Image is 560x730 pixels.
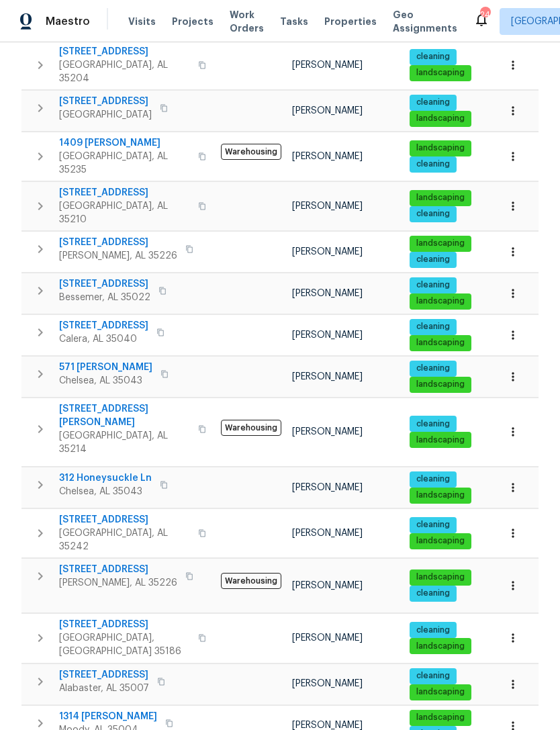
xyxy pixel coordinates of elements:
[292,247,363,257] span: [PERSON_NAME]
[59,136,190,150] span: 1409 [PERSON_NAME]
[59,58,190,85] span: [GEOGRAPHIC_DATA], AL 35204
[324,15,377,28] span: Properties
[292,289,363,298] span: [PERSON_NAME]
[411,295,470,307] span: landscaping
[411,572,470,583] span: landscaping
[292,330,363,340] span: [PERSON_NAME]
[411,208,455,220] span: cleaning
[280,17,308,26] span: Tasks
[292,679,363,688] span: [PERSON_NAME]
[411,321,455,332] span: cleaning
[59,682,149,695] span: Alabaster, AL 35007
[221,420,281,436] span: Warehousing
[411,192,470,203] span: landscaping
[292,721,363,730] span: [PERSON_NAME]
[411,519,455,531] span: cleaning
[59,402,190,429] span: [STREET_ADDRESS][PERSON_NAME]
[59,45,190,58] span: [STREET_ADDRESS]
[59,374,152,387] span: Chelsea, AL 35043
[292,633,363,643] span: [PERSON_NAME]
[292,106,363,116] span: [PERSON_NAME]
[59,186,190,199] span: [STREET_ADDRESS]
[59,95,152,108] span: [STREET_ADDRESS]
[59,319,148,332] span: [STREET_ADDRESS]
[292,201,363,211] span: [PERSON_NAME]
[59,631,190,658] span: [GEOGRAPHIC_DATA], [GEOGRAPHIC_DATA] 35186
[292,427,363,437] span: [PERSON_NAME]
[411,641,470,652] span: landscaping
[59,199,190,226] span: [GEOGRAPHIC_DATA], AL 35210
[411,113,470,124] span: landscaping
[411,535,470,547] span: landscaping
[411,625,455,636] span: cleaning
[411,686,470,698] span: landscaping
[128,15,156,28] span: Visits
[59,710,157,723] span: 1314 [PERSON_NAME]
[172,15,214,28] span: Projects
[59,429,190,456] span: [GEOGRAPHIC_DATA], AL 35214
[411,337,470,349] span: landscaping
[292,529,363,538] span: [PERSON_NAME]
[411,238,470,249] span: landscaping
[411,435,470,446] span: landscaping
[59,249,177,263] span: [PERSON_NAME], AL 35226
[411,279,455,291] span: cleaning
[59,485,152,498] span: Chelsea, AL 35043
[411,142,470,154] span: landscaping
[59,527,190,553] span: [GEOGRAPHIC_DATA], AL 35242
[59,563,177,576] span: [STREET_ADDRESS]
[59,471,152,485] span: 312 Honeysuckle Ln
[59,332,148,346] span: Calera, AL 35040
[411,67,470,79] span: landscaping
[59,361,152,374] span: 571 [PERSON_NAME]
[59,277,150,291] span: [STREET_ADDRESS]
[411,670,455,682] span: cleaning
[292,152,363,161] span: [PERSON_NAME]
[411,712,470,723] span: landscaping
[411,97,455,108] span: cleaning
[59,513,190,527] span: [STREET_ADDRESS]
[59,236,177,249] span: [STREET_ADDRESS]
[59,618,190,631] span: [STREET_ADDRESS]
[292,60,363,70] span: [PERSON_NAME]
[292,581,363,590] span: [PERSON_NAME]
[411,51,455,62] span: cleaning
[411,254,455,265] span: cleaning
[46,15,90,28] span: Maestro
[221,144,281,160] span: Warehousing
[230,8,264,35] span: Work Orders
[292,483,363,492] span: [PERSON_NAME]
[59,291,150,304] span: Bessemer, AL 35022
[411,588,455,599] span: cleaning
[411,363,455,374] span: cleaning
[480,8,489,21] div: 24
[411,379,470,390] span: landscaping
[59,108,152,122] span: [GEOGRAPHIC_DATA]
[411,490,470,501] span: landscaping
[59,150,190,177] span: [GEOGRAPHIC_DATA], AL 35235
[411,158,455,170] span: cleaning
[411,473,455,485] span: cleaning
[59,576,177,590] span: [PERSON_NAME], AL 35226
[292,372,363,381] span: [PERSON_NAME]
[393,8,457,35] span: Geo Assignments
[411,418,455,430] span: cleaning
[59,668,149,682] span: [STREET_ADDRESS]
[221,573,281,589] span: Warehousing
